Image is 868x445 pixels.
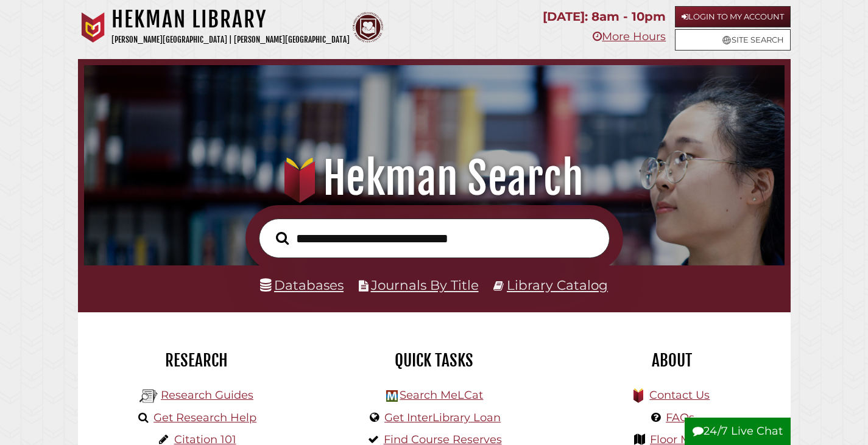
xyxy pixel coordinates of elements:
[87,350,306,371] h2: Research
[562,350,782,371] h2: About
[386,390,398,402] img: Hekman Library Logo
[325,350,544,371] h2: Quick Tasks
[649,388,710,402] a: Contact Us
[543,6,666,27] p: [DATE]: 8am - 10pm
[139,387,158,405] img: Hekman Library Logo
[276,231,289,245] i: Search
[153,411,256,424] a: Get Research Help
[111,33,350,47] p: [PERSON_NAME][GEOGRAPHIC_DATA] | [PERSON_NAME][GEOGRAPHIC_DATA]
[593,30,666,43] a: More Hours
[161,388,253,402] a: Research Guides
[384,411,501,424] a: Get InterLibrary Loan
[507,277,608,293] a: Library Catalog
[270,228,295,248] button: Search
[111,6,350,33] h1: Hekman Library
[675,6,791,27] a: Login to My Account
[260,277,344,293] a: Databases
[400,388,483,402] a: Search MeLCat
[78,12,108,43] img: Calvin University
[666,411,694,424] a: FAQs
[353,12,383,43] img: Calvin Theological Seminary
[97,152,771,205] h1: Hekman Search
[675,29,791,51] a: Site Search
[371,277,479,293] a: Journals By Title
